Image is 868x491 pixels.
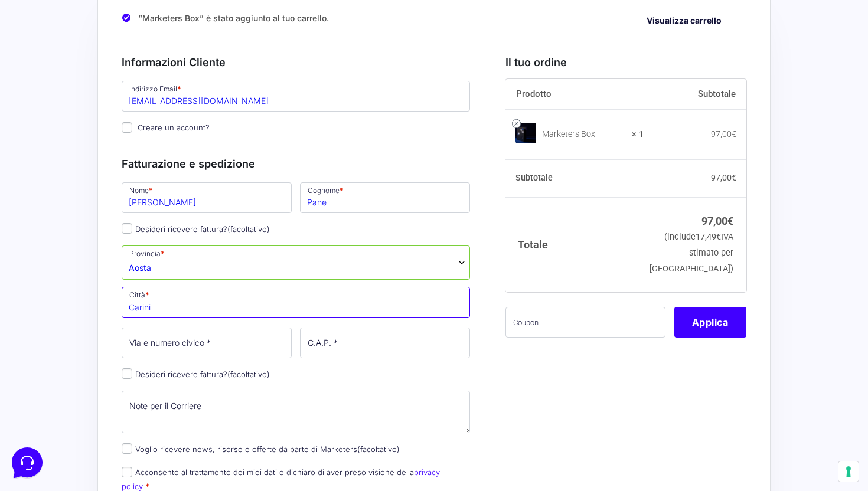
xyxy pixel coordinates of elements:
span: € [716,232,721,242]
span: € [732,173,736,182]
span: (facoltativo) [357,444,400,454]
input: Città * [122,287,470,317]
label: Desideri ricevere fattura? [122,369,270,379]
p: Home [35,395,56,406]
a: Visualizza carrello [638,12,730,30]
div: Marketers Box [542,129,625,140]
button: Messaggi [82,379,155,406]
strong: × 1 [632,129,644,140]
bdi: 97,00 [711,173,736,182]
a: Apri Centro Assistenza [126,146,217,156]
span: (facoltativo) [227,224,270,234]
span: Inizia una conversazione [77,106,174,116]
span: 17,49 [696,232,721,242]
span: Trova una risposta [19,146,92,156]
span: Le tue conversazioni [19,47,100,57]
span: € [727,215,733,227]
h3: Informazioni Cliente [122,54,470,70]
input: Nome * [122,182,292,213]
input: Cerca un articolo... [27,172,193,184]
label: Desideri ricevere fattura? [122,224,270,234]
h3: Il tuo ordine [505,54,746,70]
th: Subtotale [505,159,644,197]
input: Desideri ricevere fattura?(facoltativo) [122,223,132,234]
input: Via e numero civico * [122,328,292,358]
th: Totale [505,197,644,292]
span: Creare un account? [138,123,210,132]
span: Aosta [129,261,151,274]
img: Marketers Box [515,123,536,143]
span: Provincia [122,245,470,280]
bdi: 97,00 [701,215,733,227]
span: (facoltativo) [227,369,270,379]
input: Coupon [505,307,665,338]
button: Le tue preferenze relative al consenso per le tecnologie di tracciamento [838,461,859,482]
img: dark [19,66,43,90]
p: Aiuto [182,395,199,406]
bdi: 97,00 [711,129,736,139]
img: dark [38,66,61,90]
input: Indirizzo Email * [122,81,470,112]
input: Cognome * [300,182,470,213]
button: Home [9,379,82,406]
input: C.A.P. * [300,328,470,358]
label: Voglio ricevere news, risorse e offerte da parte di Marketers [122,444,400,454]
button: Inizia una conversazione [19,99,217,123]
h3: Fatturazione e spedizione [122,156,470,172]
small: (include IVA stimato per [GEOGRAPHIC_DATA]) [650,232,733,274]
button: Applica [674,307,746,338]
label: Acconsento al trattamento dei miei dati e dichiaro di aver preso visione della [122,467,440,490]
p: Messaggi [102,395,134,406]
button: Aiuto [154,379,227,406]
h2: Ciao da Marketers 👋 [9,9,198,28]
input: Voglio ricevere news, risorse e offerte da parte di Marketers(facoltativo) [122,443,132,454]
div: “Marketers Box” è stato aggiunto al tuo carrello. [122,4,746,34]
span: € [732,129,736,139]
input: Desideri ricevere fattura?(facoltativo) [122,368,132,379]
th: Prodotto [505,79,644,110]
input: Acconsento al trattamento dei miei dati e dichiaro di aver preso visione dellaprivacy policy [122,467,132,477]
iframe: Customerly Messenger Launcher [9,445,45,480]
img: dark [57,66,80,90]
th: Subtotale [644,79,746,110]
input: Creare un account? [122,122,132,133]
